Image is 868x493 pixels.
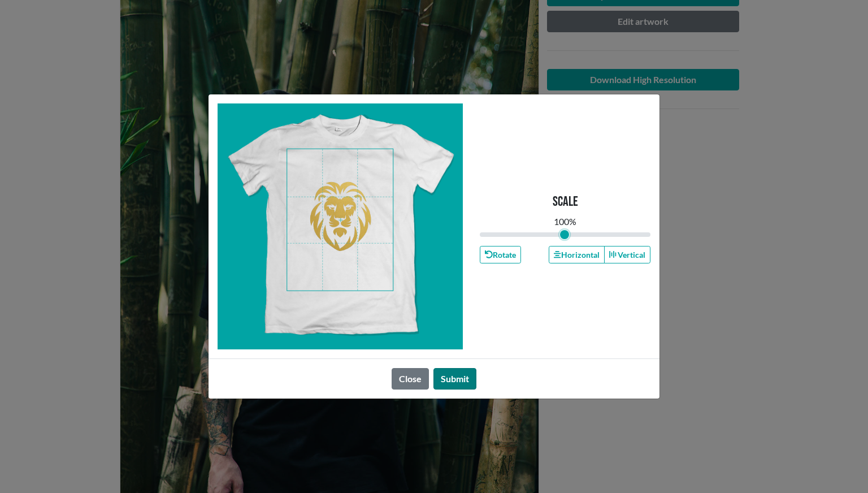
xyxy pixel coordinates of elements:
p: Scale [553,194,578,210]
button: Submit [433,368,476,390]
button: Close [392,368,429,390]
button: Vertical [604,246,650,263]
button: Rotate [480,246,521,263]
div: 100 % [554,215,576,228]
button: Horizontal [549,246,604,263]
